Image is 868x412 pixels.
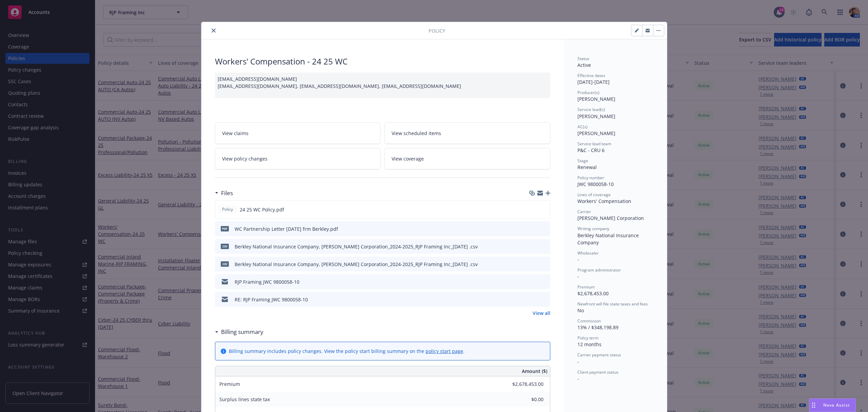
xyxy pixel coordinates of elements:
[577,358,579,365] span: -
[577,375,579,382] span: -
[577,124,588,130] span: AC(s)
[577,90,599,95] span: Producer(s)
[541,261,548,268] button: preview file
[577,164,597,170] span: Renewal
[577,175,604,181] span: Policy number
[219,396,270,402] span: Surplus lines state tax
[221,327,263,336] h3: Billing summary
[577,284,595,290] span: Premium
[221,261,229,266] span: csv
[577,192,611,198] span: Lines of coverage
[541,296,548,303] button: preview file
[577,250,599,256] span: Wholesaler
[577,301,648,307] span: Newfront will file state taxes and fees
[577,352,621,358] span: Carrier payment status
[221,226,229,231] span: pdf
[577,96,615,102] span: [PERSON_NAME]
[530,206,536,213] button: download file
[392,130,441,137] span: View scheduled items
[577,215,644,221] span: [PERSON_NAME] Corporation
[221,244,229,249] span: csv
[531,243,536,250] button: download file
[541,206,547,213] button: preview file
[577,73,605,78] span: Effective dates
[426,348,463,354] a: policy start page
[221,206,234,212] span: Policy
[235,225,338,232] div: WC Partnership Letter [DATE] frm Berkley.pdf
[504,394,548,405] input: 0.00
[392,155,424,162] span: View coverage
[577,267,621,273] span: Program administrator
[235,243,478,250] div: Berkley National Insurance Company, [PERSON_NAME] Corporation_2024-2025_RJP Framing Inc_[DATE] .csv
[235,296,308,303] div: RE: RJP Framing JWC 9800058-10
[541,243,548,250] button: preview file
[577,73,653,86] div: [DATE] - [DATE]
[384,148,550,169] a: View coverage
[577,56,589,61] span: Status
[577,141,611,147] span: Service lead team
[531,278,536,285] button: download file
[577,107,605,112] span: Service lead(s)
[215,148,381,169] a: View policy changes
[577,198,653,205] div: Workers' Compensation
[215,56,550,67] div: Workers' Compensation - 24 25 WC
[823,402,850,408] span: Nova Assist
[577,256,579,263] span: -
[240,206,284,213] span: 24 25 WC Policy.pdf
[809,398,856,412] button: Nova Assist
[215,189,233,198] div: Files
[577,113,615,119] span: [PERSON_NAME]
[577,369,618,375] span: Client payment status
[219,381,240,387] span: Premium
[222,155,268,162] span: View policy changes
[577,232,640,246] span: Berkley National Insurance Company
[384,123,550,144] a: View scheduled items
[577,335,598,341] span: Policy term
[577,181,614,187] span: JWC 9800058-10
[577,147,605,153] span: P&C - CRU 6
[577,273,579,280] span: -
[504,379,548,389] input: 0.00
[577,209,591,214] span: Carrier
[533,310,550,317] a: View all
[531,296,536,303] button: download file
[809,399,818,412] div: Drag to move
[522,368,547,375] span: Amount ($)
[221,189,233,198] h3: Files
[531,261,536,268] button: download file
[215,73,550,98] div: [EMAIL_ADDRESS][DOMAIN_NAME] [EMAIL_ADDRESS][DOMAIN_NAME], [EMAIL_ADDRESS][DOMAIN_NAME], [EMAIL_A...
[215,327,263,336] div: Billing summary
[210,26,218,35] button: close
[541,225,548,232] button: preview file
[531,225,536,232] button: download file
[229,348,465,355] div: Billing summary includes policy changes. View the policy start billing summary on the .
[577,62,591,68] span: Active
[541,278,548,285] button: preview file
[222,130,249,137] span: View claims
[577,226,609,231] span: Writing company
[577,290,609,297] span: $2,678,453.00
[577,318,601,324] span: Commission
[235,261,478,268] div: Berkley National Insurance Company, [PERSON_NAME] Corporation_2024-2025_RJP Framing Inc_[DATE] .csv
[577,307,584,314] span: No
[577,341,601,348] span: 12 months
[215,123,381,144] a: View claims
[235,278,299,285] div: RJP Framing JWC 9800058-10
[577,158,588,164] span: Stage
[577,324,618,331] span: 13% / $348,198.89
[577,130,615,136] span: [PERSON_NAME]
[429,27,445,34] span: Policy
